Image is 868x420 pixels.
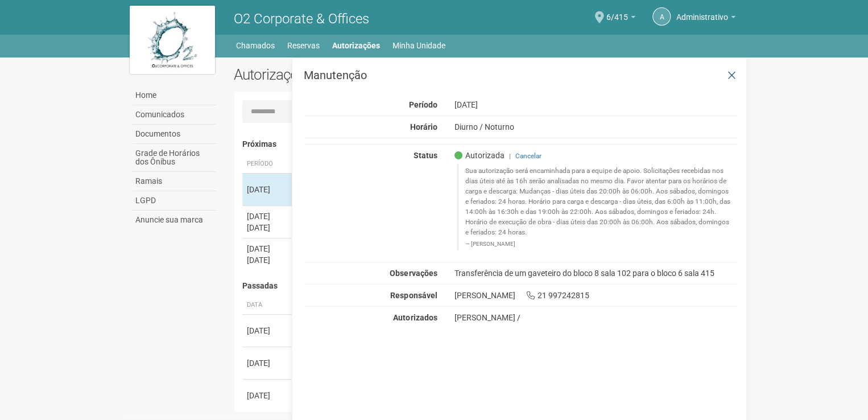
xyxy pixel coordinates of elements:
span: O2 Corporate & Offices [234,11,369,27]
h3: Manutenção [304,69,738,81]
div: [DATE] [247,390,289,401]
div: [DATE] [445,100,746,110]
h4: Passadas [242,282,730,290]
div: [DATE] [247,211,289,222]
a: Chamados [236,38,275,53]
h2: Autorizações [234,66,477,83]
a: A [652,7,671,26]
th: Período [242,155,294,174]
h4: Próximas [242,140,730,149]
strong: Horário [410,122,437,131]
a: 6/415 [606,14,635,23]
div: [DATE] [247,325,289,336]
div: [DATE] [247,184,289,195]
strong: Autorizados [393,313,437,322]
div: Transferência de um gaveteiro do bloco 8 sala 102 para o bloco 6 sala 415 [445,268,746,278]
footer: [PERSON_NAME] [465,240,731,248]
div: Diurno / Noturno [445,122,746,132]
strong: Responsável [390,291,437,300]
strong: Período [408,100,437,109]
div: [DATE] [247,243,289,254]
span: | [509,152,510,160]
a: Minha Unidade [392,38,445,53]
div: [DATE] [247,357,289,369]
span: Administrativo [676,2,728,22]
blockquote: Sua autorização será encaminhada para a equipe de apoio. Solicitações recebidas nos dias úteis at... [457,164,738,250]
div: [PERSON_NAME] 21 997242815 [445,290,746,300]
a: Administrativo [676,14,735,23]
span: 6/415 [606,2,628,22]
a: Comunicados [133,105,217,125]
a: Grade de Horários dos Ônibus [133,144,217,172]
a: Documentos [133,125,217,144]
div: [DATE] [247,254,289,266]
a: Autorizações [332,38,380,53]
th: Data [242,296,294,315]
img: logo.jpg [130,6,215,74]
div: [DATE] [247,222,289,233]
strong: Observações [390,269,437,278]
a: LGPD [133,191,217,211]
a: Reservas [287,38,320,53]
a: Anuncie sua marca [133,211,217,229]
div: [PERSON_NAME] / [454,312,738,323]
span: Autorizada [454,150,504,160]
a: Cancelar [515,152,541,160]
a: Ramais [133,172,217,191]
a: Home [133,86,217,105]
strong: Status [413,151,437,160]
